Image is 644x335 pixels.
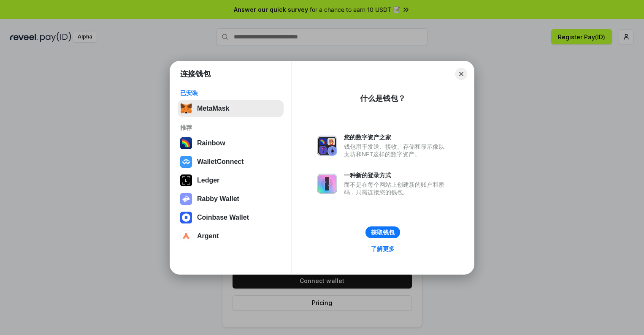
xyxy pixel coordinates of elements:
h1: 连接钱包 [180,69,211,79]
img: svg+xml,%3Csvg%20width%3D%2228%22%20height%3D%2228%22%20viewBox%3D%220%200%2028%2028%22%20fill%3D... [180,230,192,242]
button: MetaMask [178,100,284,117]
div: Rabby Wallet [197,195,239,203]
img: svg+xml,%3Csvg%20width%3D%22120%22%20height%3D%22120%22%20viewBox%3D%220%200%20120%20120%22%20fil... [180,137,192,149]
div: 一种新的登录方式 [344,172,449,179]
button: Argent [178,228,284,245]
img: svg+xml,%3Csvg%20width%3D%2228%22%20height%3D%2228%22%20viewBox%3D%220%200%2028%2028%22%20fill%3D... [180,212,192,223]
img: svg+xml,%3Csvg%20width%3D%2228%22%20height%3D%2228%22%20viewBox%3D%220%200%2028%2028%22%20fill%3D... [180,156,192,168]
img: svg+xml,%3Csvg%20xmlns%3D%22http%3A%2F%2Fwww.w3.org%2F2000%2Fsvg%22%20fill%3D%22none%22%20viewBox... [180,193,192,205]
img: svg+xml,%3Csvg%20xmlns%3D%22http%3A%2F%2Fwww.w3.org%2F2000%2Fsvg%22%20width%3D%2228%22%20height%3... [180,174,192,186]
div: Argent [197,232,219,240]
div: Ledger [197,177,219,184]
a: 了解更多 [366,243,400,254]
button: Rainbow [178,135,284,152]
div: 您的数字资产之家 [344,133,449,141]
div: 而不是在每个网站上创建新的账户和密码，只需连接您的钱包。 [344,181,449,196]
button: Coinbase Wallet [178,209,284,226]
div: WalletConnect [197,158,244,166]
button: Ledger [178,172,284,189]
div: 了解更多 [371,245,395,253]
img: svg+xml,%3Csvg%20fill%3D%22none%22%20height%3D%2233%22%20viewBox%3D%220%200%2035%2033%22%20width%... [180,103,192,114]
div: Coinbase Wallet [197,214,249,221]
button: WalletConnect [178,153,284,170]
button: Rabby Wallet [178,191,284,207]
button: Close [455,68,467,80]
div: MetaMask [197,105,229,112]
div: Rainbow [197,139,225,147]
button: 获取钱包 [365,226,400,238]
div: 获取钱包 [371,229,395,236]
div: 已安装 [180,89,281,97]
img: svg+xml,%3Csvg%20xmlns%3D%22http%3A%2F%2Fwww.w3.org%2F2000%2Fsvg%22%20fill%3D%22none%22%20viewBox... [317,174,337,194]
div: 什么是钱包？ [360,93,406,103]
div: 推荐 [180,124,281,131]
div: 钱包用于发送、接收、存储和显示像以太坊和NFT这样的数字资产。 [344,143,449,158]
img: svg+xml,%3Csvg%20xmlns%3D%22http%3A%2F%2Fwww.w3.org%2F2000%2Fsvg%22%20fill%3D%22none%22%20viewBox... [317,136,337,156]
